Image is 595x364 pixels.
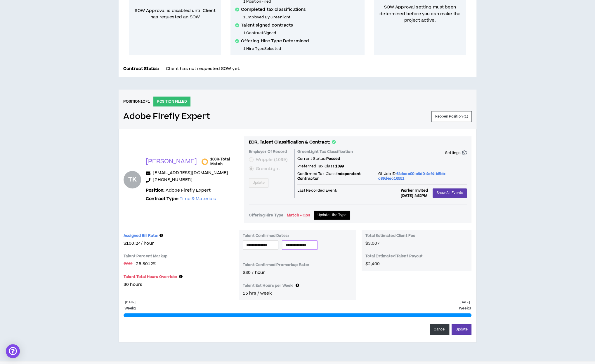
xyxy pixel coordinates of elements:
[124,306,136,311] p: Week 1
[243,46,360,51] p: 1 Hire Type Selected
[400,193,428,198] p: [DATE] 4:52PM
[146,196,178,202] b: Contract Type:
[123,111,210,122] a: Adobe Firefly Expert
[430,324,450,335] button: Cancel
[297,171,360,181] span: Independent Contractor
[365,261,380,267] span: $2,400
[166,66,240,72] span: Client has not requested SOW yet.
[431,111,472,122] button: Reopen Position (1)
[153,177,192,184] a: [PHONE_NUMBER]
[365,254,468,261] p: Total Estimated Talent Payout
[153,97,190,106] p: POSITION FILLED
[241,38,309,44] span: Offering Hire Type Determined
[249,213,284,218] p: Offering Hire Type
[378,171,446,181] span: 64dcee00-c9d0-4ef4-b5bb-c89d4ec16551
[297,188,337,193] p: Last Recorded Event:
[124,254,167,258] p: Talent Percent Markup
[135,8,215,20] span: SOW Approval is disabled until Client has requested an SOW
[146,157,197,166] p: [PERSON_NAME]
[124,240,233,247] span: $100.24 / hour
[180,196,216,202] span: Time & Materials
[314,211,351,220] button: Update Hire Type
[124,233,158,238] span: Assigned Bill Rate:
[297,164,335,169] span: Preferred Tax Class:
[210,157,240,166] span: 100% Total Match
[445,150,461,155] p: Settings
[243,233,289,238] p: Talent Confirmed Dates:
[128,177,136,183] div: TK
[241,22,293,28] span: Talent signed contracts
[297,156,326,161] span: Current Status:
[379,4,461,24] span: SOW Approval setting must been determined before you can make the project active.
[433,188,467,198] button: Show All Events
[452,324,471,335] button: Update
[243,290,353,297] p: 15 hrs / week
[124,171,141,188] div: Thomas K.
[241,7,306,13] span: Completed tax classifications
[256,166,280,172] span: GreenLight
[123,66,159,72] p: Contract Status:
[287,213,310,218] p: Match + Ops
[459,306,471,311] p: Week 3
[297,171,336,176] span: Confirmed Tax Class:
[436,190,463,196] span: Show All Events
[243,262,309,267] p: Talent Confirmed Premarkup Rate:
[249,139,336,146] p: EOR, Talent Classification & Contract:
[400,188,428,193] p: Worker Invited
[462,150,467,155] span: setting
[365,233,468,240] p: Total Estimated Client Fee
[459,300,470,304] p: [DATE]
[297,149,353,156] p: GreenLight Tax Classification
[318,212,347,218] span: Update Hire Type
[243,283,299,288] span: Talent Est Hours per Week:
[256,157,288,163] span: Wripple (1099)
[249,149,292,156] p: Employer Of Record
[243,269,353,276] p: $80 / hour
[365,240,380,246] span: $3,007
[124,281,233,288] p: 30 hours
[153,170,228,177] a: [EMAIL_ADDRESS][DOMAIN_NAME]
[124,274,183,279] span: Talent Total Hours Override:
[335,164,344,169] span: 1099
[378,171,396,176] span: GL Job ID:
[243,31,360,35] p: 1 Contract Signed
[125,300,135,304] p: [DATE]
[123,99,150,104] h6: Position 1 of 1
[124,261,132,267] span: 20 %
[136,261,157,267] span: 25.3012 %
[6,344,20,358] div: Open Intercom Messenger
[146,187,164,193] b: Position:
[243,15,360,20] p: 1 Employed By Greenlight
[326,156,340,161] span: Passed
[249,178,269,188] button: Update
[146,187,211,194] p: Adobe Firefly Expert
